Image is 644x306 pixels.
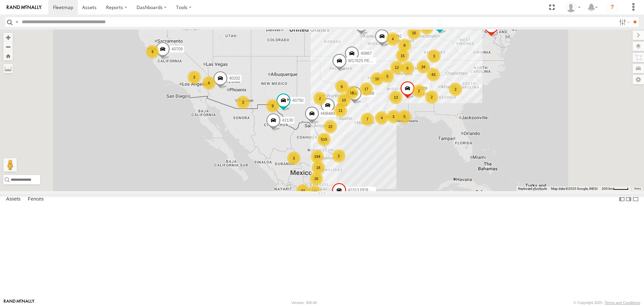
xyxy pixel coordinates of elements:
button: Drag Pegman onto the map to open Street View [3,158,17,172]
i: ? [607,2,618,13]
span: 40709 [171,47,182,51]
div: 6 [335,80,348,93]
div: 4 [386,32,399,46]
button: Zoom Home [3,51,13,60]
div: 26 [310,172,323,185]
label: Fences [24,195,47,204]
div: 16 [407,26,421,40]
span: 40814 [336,103,347,107]
div: 22 [324,120,337,133]
div: 2 [313,92,327,105]
div: 6 [401,61,414,75]
div: 16 [345,86,359,99]
div: Michael Sanchez [563,2,583,12]
div: 3 [287,151,301,165]
div: © Copyright 2025 - [574,301,640,305]
span: 40867 [361,51,372,56]
div: 17 [360,82,373,96]
div: 2 [332,149,345,163]
div: 5 [381,70,394,83]
div: 32 [296,184,310,198]
div: 10 [337,93,351,107]
div: 18 [312,161,325,174]
div: 2 [412,84,426,98]
label: Measure [3,64,13,73]
a: Terms (opens in new tab) [634,187,641,190]
span: H08480 [321,112,335,116]
div: 519 [317,133,331,146]
img: rand-logo.svg [7,5,42,10]
button: Map Scale: 200 km per 42 pixels [600,186,631,191]
div: 2 [425,90,438,104]
span: Map data ©2025 Google, INEGI [551,187,598,190]
div: 12 [390,61,404,74]
div: 10 [370,72,384,86]
div: 4 [375,111,388,125]
div: 5 [398,110,411,123]
span: 200 km [602,187,613,190]
label: Assets [3,195,24,204]
span: 40202 [229,76,240,81]
div: 11 [334,104,347,117]
label: Map Settings [633,75,644,84]
span: 40792 [391,34,402,39]
div: 13 [389,91,402,104]
span: 42130 [282,118,293,123]
div: 9 [266,99,279,113]
button: Zoom in [3,33,13,42]
div: 8 [398,39,411,52]
span: W17625 PERDIDO [348,59,383,63]
div: 15 [396,49,409,62]
div: 6 [202,76,216,90]
span: 40308 [416,86,427,91]
div: 6 [146,45,159,58]
label: Dock Summary Table to the Right [625,194,632,204]
div: 2 [449,83,462,96]
div: 158 [308,185,321,199]
div: 3 [427,49,441,63]
label: Hide Summary Table [632,194,639,204]
button: Keyboard shortcuts [518,186,547,191]
span: 42313 PERDIDO [348,188,378,192]
div: 2 [236,96,250,109]
button: Zoom out [3,42,13,51]
div: 3 [387,110,400,123]
div: Version: 306.00 [291,301,317,305]
div: 3 [187,71,201,84]
div: 43 [427,68,440,81]
div: 7 [361,113,374,126]
div: 34 [417,60,430,74]
span: 40750 [292,98,303,103]
a: Visit our Website [4,299,35,306]
a: Terms and Conditions [605,301,640,305]
label: Search Query [14,17,19,27]
label: Search Filter Options [616,17,631,27]
label: Dock Summary Table to the Left [619,194,625,204]
div: 194 [311,150,324,163]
